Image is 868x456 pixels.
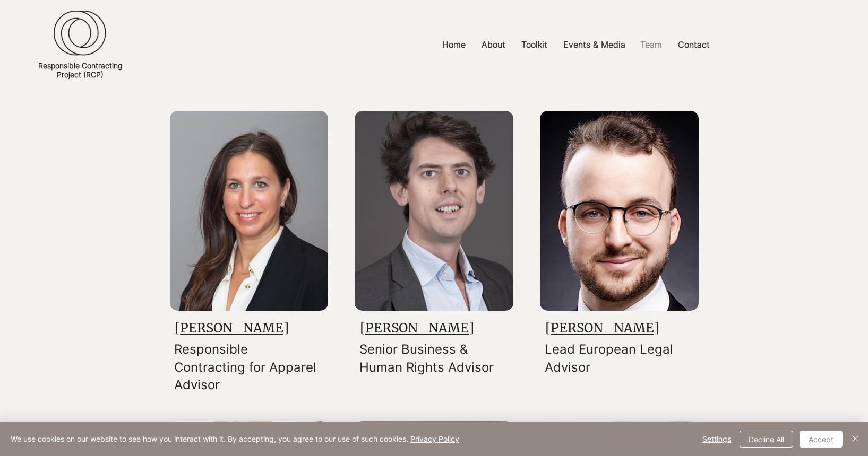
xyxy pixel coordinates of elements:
span: We use cookies on our website to see how you interact with it. By accepting, you agree to our use... [11,434,459,444]
p: Responsible Contracting for Apparel Advisor [174,340,317,394]
a: Responsible ContractingProject (RCP) [38,61,122,79]
a: Privacy Policy [410,434,459,443]
button: Decline All [740,431,793,448]
a: Toolkit [513,33,555,57]
nav: Site [306,33,845,57]
p: Lead European Legal Advisor [545,340,687,376]
p: Toolkit [516,33,553,57]
p: Senior Business & Human Rights Advisor [359,340,502,376]
button: Accept [800,431,843,448]
span: Settings [702,431,731,447]
p: Home [437,33,471,57]
p: Team [635,33,667,57]
a: [PERSON_NAME] [545,320,659,336]
a: Team [632,33,670,57]
a: Contact [670,33,718,57]
a: [PERSON_NAME] [360,320,474,336]
a: [PERSON_NAME] [175,320,289,336]
a: Events & Media [555,33,632,57]
a: About [474,33,513,57]
img: Close [849,432,862,445]
p: Contact [673,33,715,57]
button: Close [849,431,862,448]
p: Events & Media [558,33,631,57]
a: Home [434,33,474,57]
p: About [476,33,511,57]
